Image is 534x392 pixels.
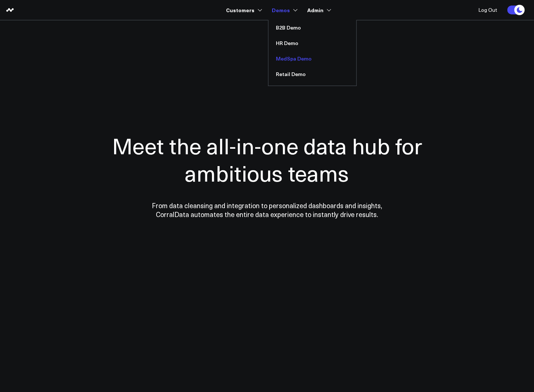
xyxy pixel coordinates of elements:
[268,20,356,35] a: B2B Demo
[268,51,356,66] a: MedSpa Demo
[86,132,448,186] h1: Meet the all-in-one data hub for ambitious teams
[307,3,330,17] a: Admin
[226,3,261,17] a: Customers
[272,3,296,17] a: Demos
[268,35,356,51] a: HR Demo
[136,201,398,219] p: From data cleansing and integration to personalized dashboards and insights, CorralData automates...
[268,66,356,82] a: Retail Demo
